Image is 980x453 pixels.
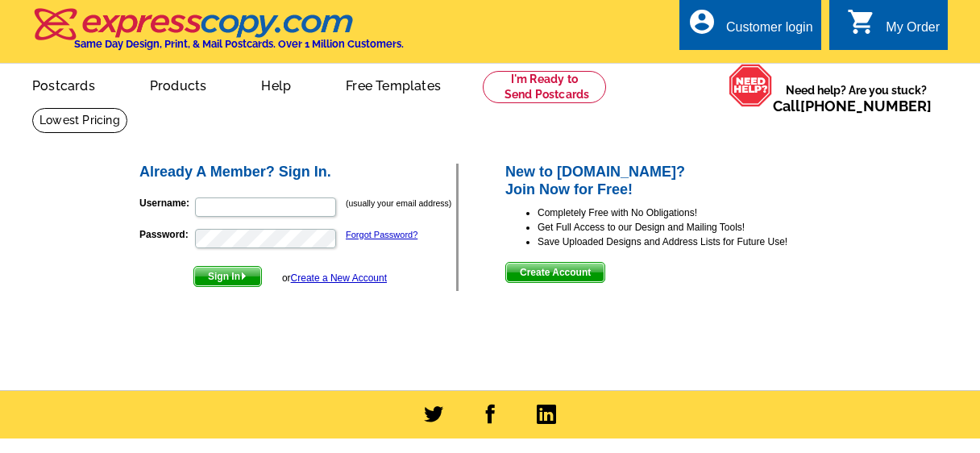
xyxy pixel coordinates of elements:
a: Postcards [6,65,121,103]
span: Sign In [194,267,261,286]
span: Create Account [506,263,604,282]
li: Get Full Access to our Design and Mailing Tools! [538,220,843,235]
li: Save Uploaded Designs and Address Lists for Future Use! [538,235,843,249]
a: Create a New Account [291,272,387,284]
a: [PHONE_NUMBER] [800,98,932,114]
h2: Already A Member? Sign In. [139,164,456,181]
img: help [729,64,773,107]
div: My Order [886,20,940,43]
img: button-next-arrow-white.png [240,272,247,280]
li: Completely Free with No Obligations! [538,206,843,220]
button: Sign In [193,266,262,287]
span: Call [773,98,932,114]
a: Free Templates [320,65,467,103]
i: shopping_cart [847,7,876,36]
div: or [282,271,387,285]
label: Username: [139,196,193,210]
h4: Same Day Design, Print, & Mail Postcards. Over 1 Million Customers. [74,38,404,50]
a: Products [124,65,233,103]
a: Help [235,65,317,103]
span: Need help? Are you stuck? [773,82,940,114]
a: Forgot Password? [346,230,417,239]
button: Create Account [505,262,605,283]
small: (usually your email address) [346,198,451,208]
a: account_circle Customer login [687,18,813,38]
h2: New to [DOMAIN_NAME]? Join Now for Free! [505,164,843,198]
label: Password: [139,227,193,242]
a: shopping_cart My Order [847,18,940,38]
i: account_circle [687,7,716,36]
a: Same Day Design, Print, & Mail Postcards. Over 1 Million Customers. [32,19,404,50]
div: Customer login [726,20,813,43]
